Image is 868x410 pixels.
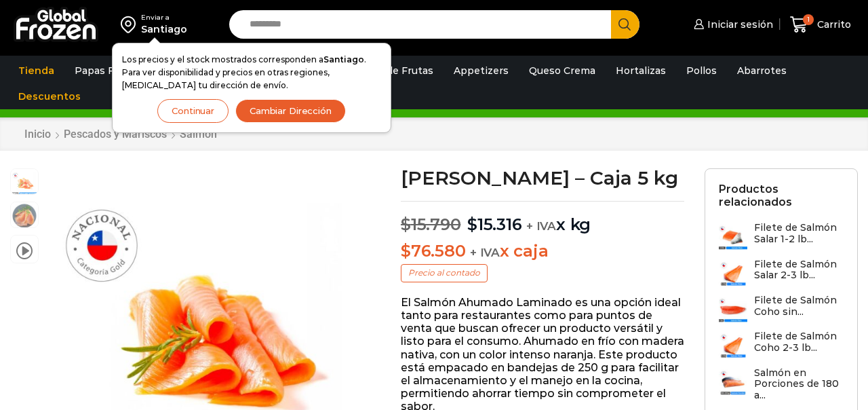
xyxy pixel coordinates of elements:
[63,128,167,141] a: Pescados y Mariscos
[814,18,851,31] span: Carrito
[323,54,364,64] strong: Santiago
[719,183,844,208] h2: Productos relacionados
[679,58,724,83] a: Pollos
[157,99,229,123] button: Continuar
[787,9,854,41] a: 1 Carrito
[349,58,440,83] a: Pulpa de Frutas
[470,246,500,259] span: + IVA
[719,295,844,324] a: Filete de Salmón Coho sin...
[690,11,773,38] a: Iniciar sesión
[11,169,38,196] span: salmon ahumado
[719,259,844,288] a: Filete de Salmón Salar 2-3 lb...
[401,242,684,261] p: x caja
[401,264,488,282] p: Precio al contado
[68,58,143,83] a: Papas Fritas
[754,259,844,282] h3: Filete de Salmón Salar 2-3 lb...
[122,53,381,92] p: Los precios y el stock mostrados corresponden a . Para ver disponibilidad y precios en otras regi...
[611,10,639,39] button: Search button
[401,215,411,234] span: $
[754,295,844,318] h3: Filete de Salmón Coho sin...
[11,202,38,229] span: salmon-ahumado
[754,222,844,245] h3: Filete de Salmón Salar 1-2 lb...
[401,168,684,187] h1: [PERSON_NAME] – Caja 5 kg
[467,215,521,234] bdi: 15.316
[719,367,844,408] a: Salmón en Porciones de 180 a...
[754,331,844,354] h3: Filete de Salmón Coho 2-3 lb...
[24,128,218,141] nav: Breadcrumb
[235,99,346,123] button: Cambiar Dirección
[401,215,460,234] bdi: 15.790
[803,14,814,25] span: 1
[401,241,411,261] span: $
[526,219,556,233] span: + IVA
[24,128,52,141] a: Inicio
[401,201,684,235] p: x kg
[754,367,844,401] h3: Salmón en Porciones de 180 a...
[719,331,844,360] a: Filete de Salmón Coho 2-3 lb...
[730,58,793,83] a: Abarrotes
[141,22,187,36] div: Santiago
[719,222,844,251] a: Filete de Salmón Salar 1-2 lb...
[12,83,87,109] a: Descuentos
[141,13,187,22] div: Enviar a
[704,18,773,31] span: Iniciar sesión
[401,241,465,261] bdi: 76.580
[121,13,141,36] img: address-field-icon.svg
[609,58,673,83] a: Hortalizas
[467,215,477,234] span: $
[12,58,61,83] a: Tienda
[522,58,602,83] a: Queso Crema
[179,128,218,141] a: Salmón
[447,58,515,83] a: Appetizers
